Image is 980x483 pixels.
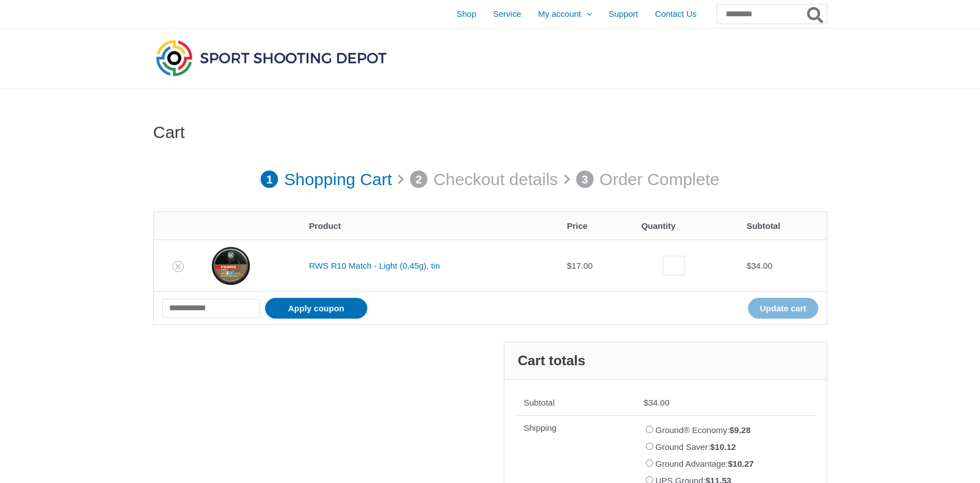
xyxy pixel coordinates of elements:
[730,425,734,435] span: $
[655,425,751,435] label: Ground® Economy:
[633,212,739,240] th: Quantity
[211,246,250,286] img: RWS R10 Match
[710,442,715,452] span: $
[309,261,440,270] a: RWS R10 Match - Light (0.45g), tin
[738,212,826,240] th: Subtotal
[567,261,571,270] span: $
[710,442,736,452] bdi: 10.12
[655,442,736,452] label: Ground Saver:
[663,256,685,275] input: Product quantity
[284,164,392,195] p: Shopping Cart
[748,298,818,319] button: Update cart
[558,212,632,240] th: Price
[567,261,592,270] bdi: 17.00
[261,171,279,188] span: 1
[261,164,392,195] a: 1 Shopping Cart
[730,425,751,435] bdi: 9.28
[300,212,558,240] th: Product
[728,459,754,468] bdi: 10.27
[805,4,827,24] button: Search
[434,164,558,195] p: Checkout details
[504,342,827,380] h2: Cart totals
[410,164,558,195] a: 2 Checkout details
[746,261,772,270] bdi: 34.00
[644,398,669,407] bdi: 34.00
[746,261,751,270] span: $
[644,398,648,407] span: $
[265,298,367,319] button: Apply coupon
[153,122,827,142] h1: Cart
[728,459,732,468] span: $
[655,459,754,468] label: Ground Advantage:
[172,261,184,272] a: Remove RWS R10 Match - Light (0.45g), tin from cart
[516,391,636,416] th: Subtotal
[153,37,389,79] img: Sport Shooting Depot
[410,171,428,188] span: 2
